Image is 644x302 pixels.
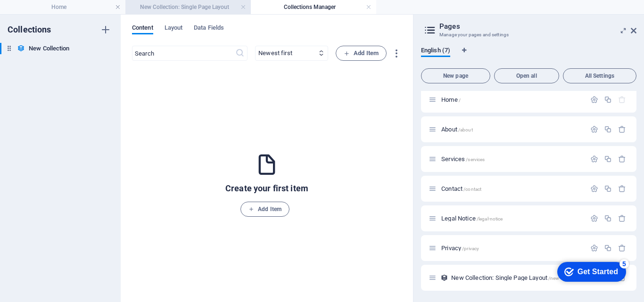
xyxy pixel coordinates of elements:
[590,155,598,163] div: Settings
[618,185,626,193] div: Remove
[100,24,111,35] i: Create new collection
[439,31,618,39] h3: Manage your pages and settings
[441,245,479,252] span: Click to open page
[604,185,612,193] div: Duplicate
[438,245,586,251] div: Privacy/privacy
[590,244,598,252] div: Settings
[604,125,612,133] div: Duplicate
[336,46,387,61] button: Add Item
[618,125,626,133] div: Remove
[459,98,461,103] span: /
[590,185,598,193] div: Settings
[458,127,473,132] span: /about
[441,215,503,222] span: Click to open page
[494,68,559,83] button: Open all
[438,156,586,162] div: Services/services
[425,73,486,79] span: New page
[498,73,555,79] span: Open all
[421,68,490,83] button: New page
[618,155,626,163] div: Remove
[466,157,485,162] span: /services
[590,214,598,222] div: Settings
[438,186,586,192] div: Contact/contact
[590,125,598,133] div: Settings
[462,246,479,251] span: /privacy
[29,43,69,54] h6: New Collection
[8,24,51,35] h6: Collections
[251,2,376,12] h4: Collections Manager
[618,244,626,252] div: Remove
[125,2,251,12] h4: New Collection: Single Page Layout
[344,48,379,59] span: Add Item
[618,214,626,222] div: Remove
[132,46,235,61] input: Search
[240,202,289,217] button: Add Item
[604,244,612,252] div: Duplicate
[194,22,224,35] span: Data Fields
[451,274,592,281] span: New Collection: Single Page Layout
[438,215,586,221] div: Legal Notice/legal-notice
[132,22,153,35] span: Content
[438,97,586,103] div: Home/
[439,22,636,31] h2: Pages
[441,96,461,103] span: Click to open page
[563,68,636,83] button: All Settings
[421,45,450,58] span: English (7)
[604,155,612,163] div: Duplicate
[590,96,598,104] div: Settings
[604,96,612,104] div: Duplicate
[165,22,183,35] span: Layout
[70,2,79,11] div: 5
[225,183,308,194] h6: Create your first item
[438,126,586,132] div: About/about
[441,126,473,133] span: Click to open page
[448,275,599,281] div: New Collection: Single Page Layout/new-collection-item
[441,155,485,163] span: Click to open page
[463,187,481,192] span: /contact
[604,214,612,222] div: Duplicate
[618,96,626,104] div: The startpage cannot be deleted
[28,10,68,19] div: Get Started
[248,204,281,215] span: Add Item
[548,276,592,281] span: /new-collection-item
[477,216,503,221] span: /legal-notice
[8,5,76,24] div: Get Started 5 items remaining, 0% complete
[441,185,481,192] span: Click to open page
[440,274,448,282] div: This layout is used as a template for all items (e.g. a blog post) of this collection. The conten...
[567,73,632,79] span: All Settings
[421,47,636,65] div: Language Tabs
